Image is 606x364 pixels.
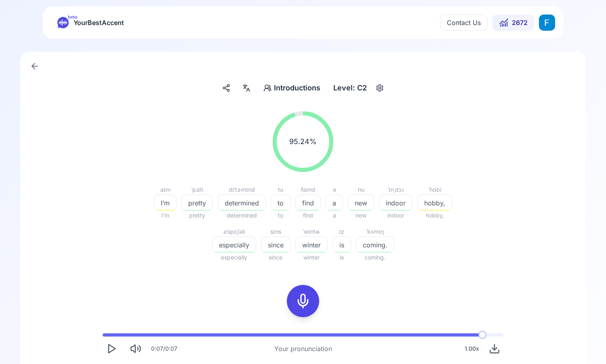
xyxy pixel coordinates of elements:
span: I'm [154,211,177,220]
div: əˈspɛʃəli [212,227,256,236]
button: hobby, [417,195,452,211]
div: nu [348,185,374,195]
div: ˈɪnˌdɔɹ [379,185,412,195]
span: coming. [356,240,394,250]
div: sɪns [261,227,290,236]
span: indoor [379,198,412,208]
span: coming. [356,253,394,262]
span: is [332,253,351,262]
button: Mute [127,340,145,358]
button: new [348,195,374,211]
span: indoor [379,211,412,220]
span: a [326,211,343,220]
span: YourBestAccent [74,17,124,28]
button: 2672 [492,15,534,31]
div: 0:07 / 0:07 [151,345,177,353]
span: to [271,211,290,220]
span: pretty [181,211,213,220]
button: pretty [181,195,213,211]
button: Contact Us [440,15,488,31]
span: determined [218,198,265,208]
span: I’m [154,198,176,208]
span: especially [212,253,256,262]
div: ə [326,185,343,195]
div: ˈkʌmɪŋ [356,227,394,236]
button: Introductions [260,81,324,95]
button: especially [212,236,256,253]
div: Level: C2 [330,81,370,95]
button: winter [295,236,328,253]
span: winter [295,253,328,262]
span: find [296,198,320,208]
span: Introductions [274,82,320,94]
button: determined [218,195,266,211]
button: Play [103,340,120,358]
div: ɪz [332,227,351,236]
span: 2672 [512,18,528,27]
a: betaYourBestAccent [51,17,130,28]
div: dɪˈtɝmɪnd [218,185,266,195]
button: since [261,236,290,253]
span: new [348,211,374,220]
button: find [295,195,321,211]
button: Download audio [486,340,503,358]
span: 95.24 % [289,136,317,147]
button: I’m [154,195,177,211]
span: find [295,211,321,220]
span: a [326,198,343,208]
span: new [348,198,374,208]
span: winter [296,240,327,250]
div: ˈhɑbi [417,185,452,195]
button: is [332,236,351,253]
div: Your pronunciation [274,344,332,354]
span: to [271,198,290,208]
span: hobby, [418,198,452,208]
div: 1.00 x [461,341,482,357]
span: especially [213,240,256,250]
div: ˈpɹɪti [181,185,213,195]
button: Level: C2 [330,81,386,95]
span: determined [218,211,266,220]
button: indoor [379,195,412,211]
span: hobby, [417,211,452,220]
span: is [333,240,351,250]
button: to [271,195,290,211]
img: FB [539,15,555,31]
button: coming. [356,236,394,253]
div: aɪm [154,185,177,195]
span: pretty [182,198,213,208]
div: tu [271,185,290,195]
span: since [261,240,290,250]
div: faɪnd [295,185,321,195]
span: since [261,253,290,262]
div: ˈwɪntɚ [295,227,328,236]
span: beta [68,14,77,20]
button: a [326,195,343,211]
